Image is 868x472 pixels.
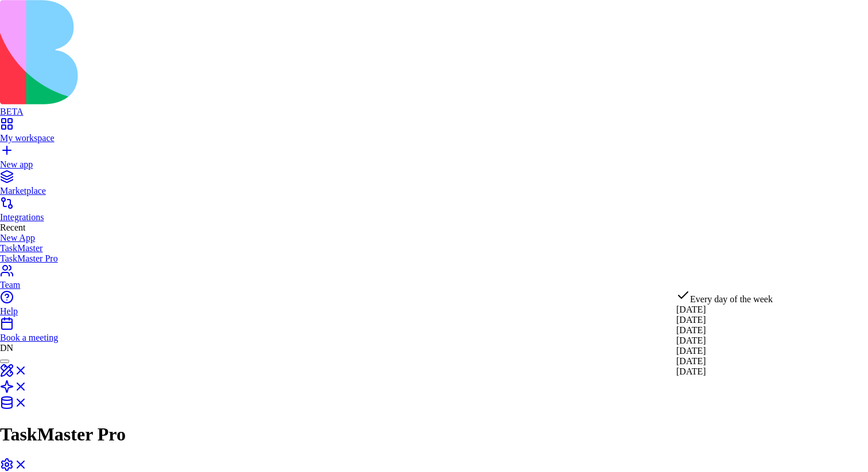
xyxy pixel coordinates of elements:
span: [DATE] [676,315,706,325]
span: [DATE] [676,356,706,366]
span: [DATE] [676,366,706,376]
span: [DATE] [676,305,706,314]
span: Every day of the week [690,294,773,304]
span: [DATE] [676,336,706,345]
span: [DATE] [676,346,706,356]
span: [DATE] [676,325,706,335]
